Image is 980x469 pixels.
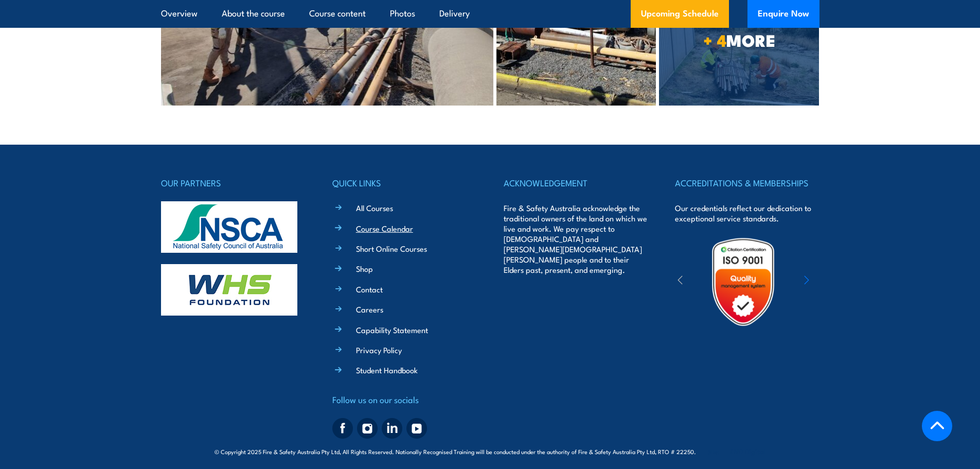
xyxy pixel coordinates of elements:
[332,392,476,407] h4: Follow us on our socials
[703,27,726,53] strong: + 4
[332,176,476,190] h4: QUICK LINKS
[161,176,305,190] h4: OUR PARTNERS
[161,201,297,253] img: nsca-logo-footer
[356,263,373,274] a: Shop
[356,344,402,355] a: Privacy Policy
[356,223,413,234] a: Course Calendar
[356,202,393,213] a: All Courses
[659,32,819,47] span: MORE
[356,243,427,254] a: Short Online Courses
[356,324,428,335] a: Capability Statement
[789,264,878,300] img: ewpa-logo
[215,446,765,456] span: © Copyright 2025 Fire & Safety Australia Pty Ltd, All Rights Reserved. Nationally Recognised Trai...
[356,364,418,375] a: Student Handbook
[675,203,819,223] p: Our credentials reflect our dedication to exceptional service standards.
[698,237,788,327] img: Untitled design (19)
[729,446,765,456] a: KND Digital
[356,284,383,294] a: Contact
[504,176,648,190] h4: ACKNOWLEDGEMENT
[675,176,819,190] h4: ACCREDITATIONS & MEMBERSHIPS
[356,304,383,315] a: Careers
[504,203,648,275] p: Fire & Safety Australia acknowledge the traditional owners of the land on which we live and work....
[708,447,765,456] span: Site:
[161,264,297,316] img: whs-logo-footer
